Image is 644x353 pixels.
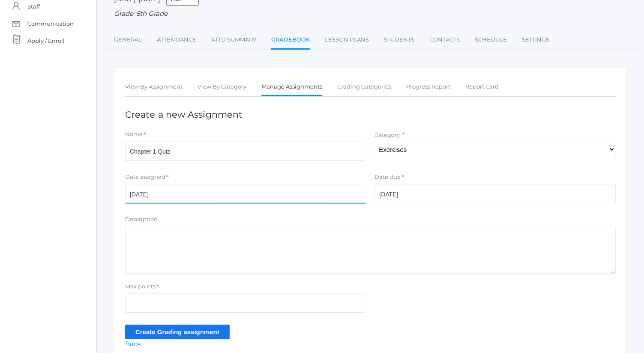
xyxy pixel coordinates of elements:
[27,32,65,49] span: Apply / Enroll
[125,325,230,339] input: Create Grading assignment
[465,78,499,95] a: Report Card
[125,173,165,181] label: Date assigned
[429,31,460,48] a: Contacts
[114,9,627,19] div: Grade: 5th Grade
[375,173,401,181] label: Date due
[125,282,156,291] label: Max points
[475,31,507,48] a: Schedule
[125,340,141,348] a: Back
[337,78,391,95] a: Grading Categories
[325,31,369,48] a: Lesson Plans
[406,78,450,95] a: Progress Report
[271,31,310,50] a: Gradebook
[125,130,143,139] label: Name
[211,31,256,48] a: Attd Summary
[375,131,400,138] label: Category
[125,215,158,224] label: Description
[125,78,183,95] a: View By Assignment
[522,31,549,48] a: Settings
[125,110,616,119] h1: Create a new Assignment
[384,31,414,48] a: Students
[198,78,246,95] a: View By Category
[261,78,322,97] a: Manage Assignments
[27,15,74,32] span: Communication
[114,31,142,48] a: General
[157,31,196,48] a: Attendance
